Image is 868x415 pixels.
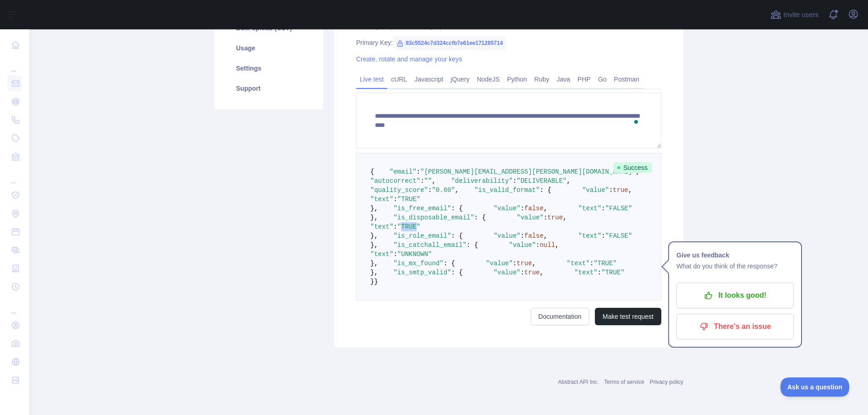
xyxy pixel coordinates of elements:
[769,7,820,22] button: Invite users
[503,72,531,87] a: Python
[610,72,643,87] a: Postman
[225,78,312,98] a: Support
[590,260,593,267] span: :
[411,72,447,87] a: Javascript
[356,93,661,148] textarea: To enrich screen reader interactions, please activate Accessibility in Grammarly extension settings
[370,223,393,230] span: "text"
[393,196,397,203] span: :
[370,232,378,240] span: },
[553,72,574,87] a: Java
[513,177,516,185] span: :
[390,168,417,175] span: "email"
[397,196,420,203] span: "TRUE"
[393,36,506,50] span: 83c5524c7d324ccfb7e61ee171285714
[544,232,547,240] span: ,
[370,241,378,249] span: },
[474,214,486,221] span: : {
[356,38,661,47] div: Primary Key:
[393,205,451,212] span: "is_free_email"
[486,260,513,267] span: "value"
[370,269,378,276] span: },
[567,177,571,185] span: ,
[393,241,467,249] span: "is_catchall_email"
[605,205,632,212] span: "FALSE"
[432,186,455,194] span: "0.60"
[393,214,474,221] span: "is_disposable_email"
[578,232,601,240] span: "text"
[516,260,532,267] span: true
[370,177,420,185] span: "autocorrect"
[393,269,451,276] span: "is_smtp_valid"
[516,177,566,185] span: "DELIVERABLE"
[451,232,462,240] span: : {
[7,167,22,185] div: ...
[424,177,432,185] span: ""
[370,214,378,221] span: },
[370,186,428,194] span: "quality_score"
[594,72,610,87] a: Go
[370,278,374,285] span: }
[420,177,424,185] span: :
[494,232,521,240] span: "value"
[474,186,540,194] span: "is_valid_format"
[387,72,411,87] a: cURL
[370,196,393,203] span: "text"
[593,260,616,267] span: "TRUE"
[544,205,547,212] span: ,
[650,379,683,385] a: Privacy policy
[540,186,551,194] span: : {
[513,260,516,267] span: :
[370,251,393,258] span: "text"
[225,38,312,58] a: Usage
[574,72,594,87] a: PHP
[532,260,536,267] span: ,
[356,72,387,87] a: Live test
[524,232,544,240] span: false
[432,177,435,185] span: ,
[609,186,613,194] span: :
[601,205,605,212] span: :
[7,55,22,73] div: ...
[397,251,432,258] span: "UNKNOWN"
[574,269,597,276] span: "text"
[595,308,661,325] button: Make test request
[370,260,378,267] span: },
[370,168,374,175] span: {
[397,223,420,230] span: "TRUE"
[393,251,397,258] span: :
[521,269,524,276] span: :
[521,205,524,212] span: :
[473,72,503,87] a: NodeJS
[601,232,605,240] span: :
[780,377,850,397] iframe: Toggle Customer Support
[540,269,544,276] span: ,
[536,241,539,249] span: :
[563,214,566,221] span: ,
[548,214,563,221] span: true
[601,269,624,276] span: "TRUE"
[451,205,462,212] span: : {
[531,308,589,325] a: Documentation
[225,58,312,78] a: Settings
[524,269,540,276] span: true
[676,250,794,261] h1: Give us feedback
[451,269,462,276] span: : {
[516,214,544,221] span: "value"
[605,232,632,240] span: "FALSE"
[417,168,420,175] span: :
[613,186,628,194] span: true
[676,261,794,272] p: What do you think of the response?
[540,241,555,249] span: null
[558,379,599,385] a: Abstract API Inc.
[467,241,478,249] span: : {
[578,205,601,212] span: "text"
[451,177,512,185] span: "deliverability"
[455,186,459,194] span: ,
[628,186,632,194] span: ,
[374,278,378,285] span: }
[494,205,521,212] span: "value"
[783,10,819,20] span: Invite users
[494,269,521,276] span: "value"
[444,260,455,267] span: : {
[544,214,547,221] span: :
